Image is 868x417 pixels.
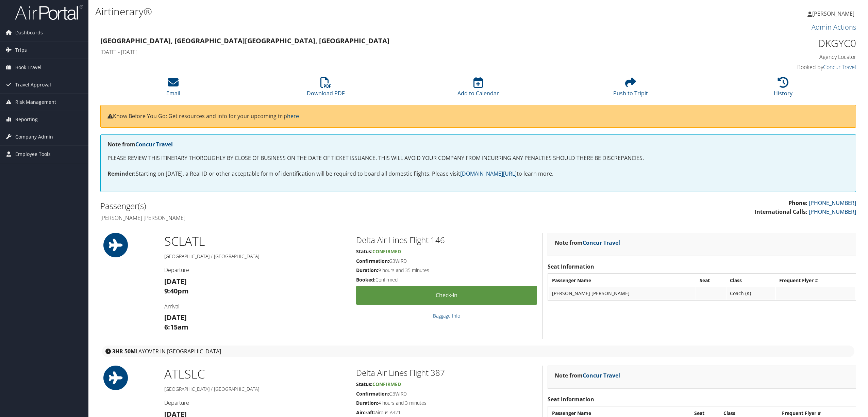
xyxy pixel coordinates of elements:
h1: ATL SLC [164,366,346,383]
a: Add to Calendar [457,81,499,97]
h1: DKGYC0 [675,36,856,50]
p: Know Before You Go: Get resources and info for your upcoming trip [107,112,849,121]
a: Concur Travel [823,63,856,71]
h4: Arrival [164,303,346,310]
h4: Agency Locator [675,53,856,61]
strong: Aircraft: [356,409,375,416]
div: -- [700,290,722,296]
h5: [GEOGRAPHIC_DATA] / [GEOGRAPHIC_DATA] [164,253,346,260]
strong: Seat Information [548,263,594,270]
h2: Passenger(s) [100,200,473,212]
div: -- [779,290,852,296]
strong: International Calls: [755,208,807,215]
p: PLEASE REVIEW THIS ITINERARY THOROUGHLY BY CLOSE OF BUSINESS ON THE DATE OF TICKET ISSUANCE. THIS... [107,154,849,163]
span: Confirmed [372,381,401,387]
a: Email [166,81,180,97]
h5: G3WIRD [356,258,537,264]
a: Concur Travel [583,372,620,379]
strong: Phone: [788,199,807,207]
strong: Booked: [356,276,375,283]
h5: 4 hours and 3 minutes [356,400,537,406]
h5: Airbus A321 [356,409,537,416]
h5: 9 hours and 35 minutes [356,267,537,274]
a: Concur Travel [135,141,173,148]
a: Baggage Info [433,312,460,319]
h2: Delta Air Lines Flight 146 [356,234,537,246]
span: Company Admin [15,128,53,145]
h2: Delta Air Lines Flight 387 [356,367,537,379]
span: Risk Management [15,94,56,111]
span: [PERSON_NAME] [812,10,854,17]
strong: 9:40pm [164,286,189,295]
a: History [774,81,792,97]
strong: Note from [555,239,620,246]
img: airportal-logo.png [15,4,83,20]
strong: [DATE] [164,277,187,286]
strong: 3HR 50M [112,348,136,355]
a: Concur Travel [583,239,620,246]
div: layover in [GEOGRAPHIC_DATA] [102,346,854,357]
h5: [GEOGRAPHIC_DATA] / [GEOGRAPHIC_DATA] [164,386,346,392]
span: Book Travel [15,59,41,76]
strong: 6:15am [164,322,188,332]
h5: Confirmed [356,276,537,283]
strong: Reminder: [107,170,136,177]
a: Admin Actions [812,22,856,32]
a: Push to Tripit [613,81,648,97]
strong: [GEOGRAPHIC_DATA], [GEOGRAPHIC_DATA] [GEOGRAPHIC_DATA], [GEOGRAPHIC_DATA] [100,36,389,45]
strong: Confirmation: [356,390,389,397]
a: [PHONE_NUMBER] [809,199,856,207]
th: Seat [696,274,726,287]
span: Travel Approval [15,76,51,93]
strong: Confirmation: [356,258,389,264]
td: [PERSON_NAME] [PERSON_NAME] [549,287,696,300]
th: Passenger Name [549,274,696,287]
a: [PHONE_NUMBER] [809,208,856,215]
h1: Airtinerary® [95,4,606,19]
a: Check-in [356,286,537,305]
a: Download PDF [307,81,345,97]
strong: Note from [555,372,620,379]
th: Class [727,274,775,287]
strong: Note from [107,141,173,148]
h5: G3WIRD [356,390,537,397]
strong: Seat Information [548,396,594,403]
span: Confirmed [372,248,401,255]
a: here [287,112,299,120]
a: [DOMAIN_NAME][URL] [460,170,517,177]
strong: Status: [356,381,372,387]
h4: Booked by [675,63,856,71]
p: Starting on [DATE], a Real ID or other acceptable form of identification will be required to boar... [107,170,849,178]
h4: [PERSON_NAME] [PERSON_NAME] [100,214,473,222]
strong: Status: [356,248,372,255]
h4: Departure [164,266,346,274]
span: Trips [15,42,27,59]
strong: Duration: [356,400,378,406]
h4: [DATE] - [DATE] [100,48,665,56]
strong: [DATE] [164,313,187,322]
a: [PERSON_NAME] [807,3,861,24]
h1: SCL ATL [164,233,346,250]
td: Coach (K) [727,287,775,300]
span: Reporting [15,111,38,128]
span: Dashboards [15,24,43,41]
span: Employee Tools [15,146,51,163]
th: Frequent Flyer # [776,274,855,287]
strong: Duration: [356,267,378,273]
h4: Departure [164,399,346,406]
